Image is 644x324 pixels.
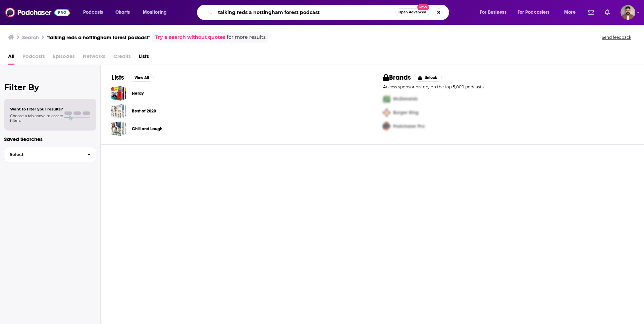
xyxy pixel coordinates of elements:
a: Lists [139,51,149,65]
a: Show notifications dropdown [585,7,597,18]
img: User Profile [621,5,635,20]
img: Podchaser - Follow, Share and Rate Podcasts [5,6,70,19]
button: View All [129,74,154,82]
span: For Business [480,8,506,17]
a: ListsView All [111,73,154,82]
span: New [417,4,429,10]
button: Open AdvancedNew [395,8,429,16]
span: More [564,8,576,17]
a: Best of 2020 [132,107,156,115]
span: Charts [115,8,130,17]
button: Send feedback [600,34,633,40]
h2: Filter By [4,82,96,92]
a: Charts [111,7,134,18]
p: Saved Searches [4,136,96,142]
h2: Lists [111,73,124,82]
a: Nerdy [111,86,126,101]
button: open menu [513,7,559,18]
a: Chill and Laugh [111,121,126,136]
a: Best of 2020 [111,103,126,118]
span: Choose a tab above to access filters. [10,113,63,123]
span: Podchaser Pro [393,124,425,129]
button: open menu [138,7,175,18]
p: Access sponsor history on the top 5,000 podcasts. [383,84,633,89]
span: Logged in as calmonaghan [621,5,635,20]
img: First Pro Logo [380,92,393,106]
button: open menu [559,7,584,18]
span: Credits [113,51,131,65]
div: Search podcasts, credits, & more... [203,5,455,20]
h2: Brands [383,73,411,82]
h3: Search [22,34,39,40]
button: Show profile menu [621,5,635,20]
a: Show notifications dropdown [602,7,612,18]
span: Networks [83,51,105,65]
span: Want to filter your results? [10,107,63,111]
a: Try a search without quotes [155,33,225,41]
span: Select [4,152,82,157]
span: Podcasts [83,8,103,17]
input: Search podcasts, credits, & more... [215,7,395,18]
a: All [8,51,14,65]
span: Open Advanced [398,11,426,14]
span: Podcasts [22,51,45,65]
h3: "talking reds a nottingham forest podcast" [47,34,150,40]
img: Third Pro Logo [380,119,393,133]
span: Monitoring [143,8,167,17]
button: Unlock [414,74,442,82]
button: open menu [475,7,515,18]
span: McDonalds [393,96,418,102]
a: Nerdy [132,90,144,97]
a: Chill and Laugh [132,125,162,133]
span: Episodes [53,51,75,65]
img: Second Pro Logo [380,106,393,119]
button: Select [4,147,96,162]
span: For Podcasters [518,8,550,17]
button: open menu [78,7,112,18]
span: Burger King [393,110,419,115]
span: for more results [227,33,266,41]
